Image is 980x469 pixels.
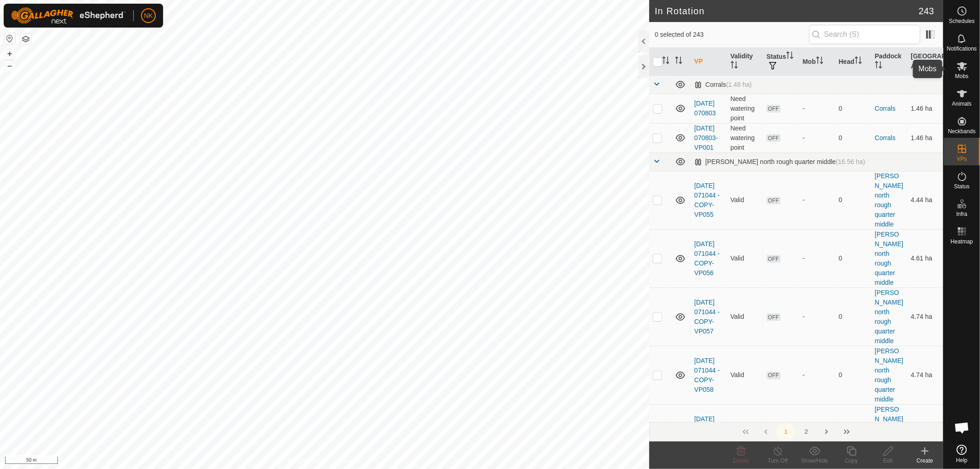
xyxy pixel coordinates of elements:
span: 0 selected of 243 [655,30,809,40]
a: Corrals [875,105,895,112]
span: Schedules [949,18,974,24]
button: Map Layers [20,34,31,45]
p-sorticon: Activate to sort [855,58,862,65]
span: (1.48 ha) [726,81,752,88]
div: - [803,133,832,143]
th: Validity [727,48,763,76]
th: Paddock [871,48,907,76]
h2: In Rotation [655,6,919,17]
button: 1 [777,423,795,441]
td: Valid [727,288,763,346]
span: Mobs [955,73,969,79]
div: [PERSON_NAME] north rough quarter middle [694,158,865,166]
a: [DATE] 071044 - COPY-VP059 [694,415,719,452]
div: Corrals [694,81,752,89]
div: - [803,312,832,322]
span: OFF [766,255,780,263]
div: - [803,370,832,380]
td: 4.74 ha [907,404,943,463]
a: [PERSON_NAME] north rough quarter middle [875,406,903,461]
a: [DATE] 071044 - COPY-VP056 [694,240,719,277]
a: [PERSON_NAME] north rough quarter middle [875,172,903,228]
th: VP [691,48,727,76]
a: [DATE] 071044 - COPY-VP058 [694,357,719,393]
td: 4.61 ha [907,229,943,288]
p-sorticon: Activate to sort [816,58,823,65]
td: Need watering point [727,94,763,123]
th: Mob [799,48,835,76]
span: NK [144,11,153,21]
p-sorticon: Activate to sort [731,62,738,70]
span: Animals [952,101,972,107]
span: VPs [957,156,967,162]
a: Help [944,441,980,467]
div: - [803,104,832,113]
th: Status [763,48,799,76]
span: Help [956,458,968,463]
button: Last Page [838,423,856,441]
td: Valid [727,229,763,288]
th: [GEOGRAPHIC_DATA] Area [907,48,943,76]
div: Show/Hide [796,457,833,465]
a: [DATE] 070803 [694,100,716,117]
span: OFF [766,313,780,321]
button: + [4,48,15,59]
div: - [803,254,832,263]
button: Reset Map [4,33,15,44]
span: Notifications [947,46,977,51]
td: 0 [835,404,871,463]
span: (16.56 ha) [836,158,865,165]
button: 2 [797,423,816,441]
td: Valid [727,404,763,463]
span: Neckbands [948,129,975,134]
td: 0 [835,346,871,404]
td: 4.74 ha [907,346,943,404]
td: 0 [835,171,871,229]
div: Copy [833,457,870,465]
div: Create [906,457,943,465]
td: 4.44 ha [907,171,943,229]
td: 0 [835,123,871,153]
button: Next Page [817,423,836,441]
span: Delete [733,458,749,464]
a: [DATE] 071044 - COPY-VP055 [694,182,719,218]
span: OFF [766,105,780,113]
a: [PERSON_NAME] north rough quarter middle [875,347,903,403]
div: - [803,195,832,205]
a: Corrals [875,134,895,141]
div: Turn Off [759,457,796,465]
span: Heatmap [951,239,973,244]
button: – [4,60,15,71]
a: [DATE] 070803-VP001 [694,124,718,151]
td: Valid [727,171,763,229]
input: Search (S) [809,25,920,44]
td: 0 [835,94,871,123]
a: [PERSON_NAME] north rough quarter middle [875,231,903,286]
td: Valid [727,346,763,404]
div: Edit [870,457,906,465]
td: 1.46 ha [907,123,943,153]
span: Infra [956,211,967,217]
span: 243 [919,4,934,18]
span: Status [954,184,969,189]
a: Privacy Policy [289,457,323,465]
span: OFF [766,134,780,142]
p-sorticon: Activate to sort [662,58,669,65]
span: OFF [766,197,780,204]
a: [PERSON_NAME] north rough quarter middle [875,289,903,345]
span: OFF [766,372,780,379]
td: 1.46 ha [907,94,943,123]
th: Head [835,48,871,76]
a: [DATE] 071044 - COPY-VP057 [694,299,719,335]
img: Gallagher Logo [11,7,126,24]
td: 4.74 ha [907,288,943,346]
td: 0 [835,288,871,346]
p-sorticon: Activate to sort [875,62,882,70]
td: 0 [835,229,871,288]
div: Open chat [948,414,976,441]
p-sorticon: Activate to sort [786,53,793,60]
a: Contact Us [334,457,361,465]
p-sorticon: Activate to sort [675,58,682,65]
p-sorticon: Activate to sort [925,62,933,70]
td: Need watering point [727,123,763,153]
